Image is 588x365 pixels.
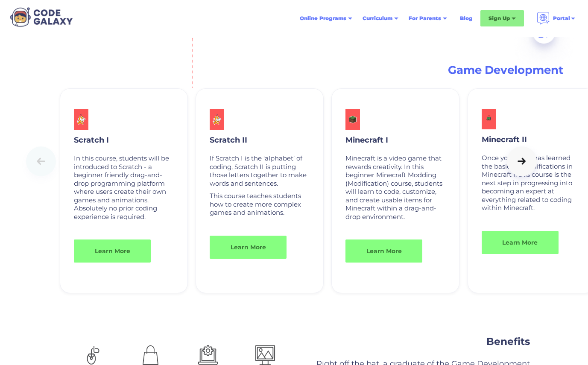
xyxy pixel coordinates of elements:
[345,239,422,263] a: Learn More
[74,135,174,146] p: Scratch I
[409,14,441,23] div: For Parents
[482,231,559,254] a: Learn More
[300,14,346,23] div: Online Programs
[489,14,510,23] div: Sign Up
[357,11,404,26] div: Curriculum
[532,9,581,28] div: Portal
[210,135,310,146] p: Scratch II
[68,62,564,78] h3: Game Development
[482,154,582,212] p: Once your child has learned the basics of Modifications in Minecraft I, this course is the next s...
[482,134,582,145] p: Minecraft II
[301,335,530,348] h2: Benefits
[345,154,445,221] p: Minecraft is a video game that rewards creativity. In this beginner Minecraft Modding (Modificati...
[210,236,287,259] a: Learn More
[455,11,478,26] a: Blog
[295,11,357,26] div: Online Programs
[553,14,570,23] div: Portal
[210,192,310,217] p: This course teaches students how to create more complex games and animations.
[363,14,392,23] div: Curriculum
[404,11,452,26] div: For Parents
[480,10,524,26] div: Sign Up
[74,239,151,263] a: Learn More
[345,135,445,146] p: Minecraft I
[74,154,174,221] p: In this course, students will be introduced to Scratch - a beginner friendly drag-and-drop progra...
